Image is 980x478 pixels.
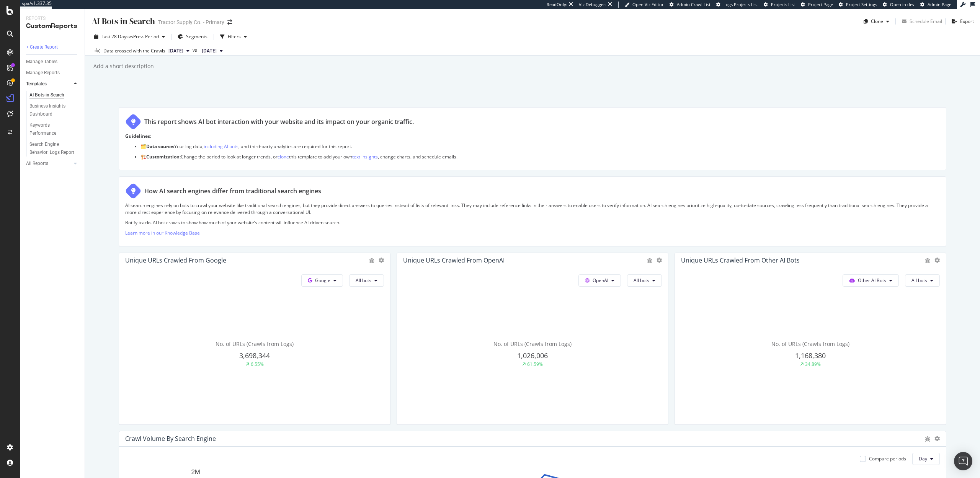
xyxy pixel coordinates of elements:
div: Templates [26,80,47,88]
button: Last 28 DaysvsPrev. Period [91,31,168,43]
p: Botify tracks AI bot crawls to show how much of your website’s content will influence AI-driven s... [125,219,940,226]
div: bug [647,258,653,263]
a: Project Settings [839,2,877,8]
button: [DATE] [165,46,193,55]
span: All bots [634,277,649,284]
div: Reports [26,15,78,22]
div: Unique URLs Crawled from Other AI BotsOther AI BotsAll botsNo. of URLs (Crawls from Logs)1,168,38... [675,253,946,425]
a: Admin Page [920,2,951,8]
button: Schedule Email [899,15,942,28]
div: Data crossed with the Crawls [103,47,165,54]
div: All Reports [26,160,48,168]
button: Export [949,15,974,28]
button: All bots [905,274,940,287]
div: Schedule Email [910,18,942,24]
a: including AI bots [204,143,238,150]
a: Manage Reports [26,69,79,77]
span: No. of URLs (Crawls from Logs) [493,340,572,347]
p: 🏗️ Change the period to look at longer trends, or this template to add your own , change charts, ... [140,153,940,160]
div: arrow-right-arrow-left [227,20,232,25]
span: Google [315,277,330,284]
span: Last 28 Days [101,33,129,40]
span: All bots [911,277,927,284]
div: Search Engine Behavior: Logs Report [29,140,75,157]
a: Manage Tables [26,58,79,66]
div: AI Bots in Search [91,15,155,27]
div: AI Bots in Search [29,91,64,99]
a: AI Bots in Search [29,91,79,99]
span: vs [193,47,199,54]
a: Open in dev [883,2,915,8]
a: Learn more in our Knowledge Base [125,230,200,236]
span: No. of URLs (Crawls from Logs) [771,340,849,347]
strong: Customization: [146,153,181,160]
button: Other AI Bots [843,274,899,287]
a: Logs Projects List [716,2,758,8]
div: How AI search engines differ from traditional search enginesAI search engines rely on bots to cra... [119,176,946,246]
span: Segments [186,33,207,40]
span: Other AI Bots [858,277,886,284]
div: Compare periods [869,455,906,462]
span: No. of URLs (Crawls from Logs) [216,340,294,347]
button: Filters [217,31,250,43]
div: bug [924,436,931,442]
a: Project Page [801,2,833,8]
a: Templates [26,80,72,88]
div: Manage Tables [26,58,57,66]
div: Add a short description [93,62,154,70]
div: 61.59% [527,361,543,367]
div: Unique URLs Crawled from OpenAI [403,256,505,264]
button: Clone [861,15,892,28]
p: 🗂️ Your log data, , and third-party analytics are required for this report. [140,143,940,150]
span: Open in dev [890,2,915,7]
a: Projects List [764,2,795,8]
div: 6.55% [251,361,264,367]
div: Clone [871,18,883,24]
div: Open Intercom Messenger [954,452,972,470]
a: Search Engine Behavior: Logs Report [29,140,79,157]
a: Keywords Performance [29,121,79,137]
div: Export [960,18,974,24]
span: Project Page [808,2,833,7]
a: text insights [352,153,378,160]
span: Projects List [771,2,795,7]
a: All Reports [26,160,72,168]
span: All bots [356,277,371,284]
button: All bots [349,274,384,287]
span: 1,026,006 [517,351,548,360]
div: Keywords Performance [29,121,72,137]
span: 1,168,380 [795,351,826,360]
a: clone [278,153,289,160]
div: This report shows AI bot interaction with your website and its impact on your organic traffic.Gui... [119,107,946,170]
span: Day [919,455,927,462]
div: bug [369,258,375,263]
div: Unique URLs Crawled from OpenAIOpenAIAll botsNo. of URLs (Crawls from Logs)1,026,00661.59% [397,253,668,425]
button: Day [912,453,940,465]
p: AI search engines rely on bots to crawl your website like traditional search engines, but they pr... [125,202,940,215]
a: + Create Report [26,43,79,51]
div: bug [924,258,931,263]
div: Tractor Supply Co. - Primary [158,18,224,26]
span: Open Viz Editor [632,2,664,7]
span: vs Prev. Period [129,33,159,40]
div: This report shows AI bot interaction with your website and its impact on your organic traffic. [144,117,414,126]
button: OpenAI [578,274,621,287]
button: [DATE] [199,46,226,55]
span: Admin Page [928,2,951,7]
a: Admin Crawl List [670,2,710,8]
span: 2025 Sep. 15th [168,47,183,54]
div: Viz Debugger: [579,2,606,8]
button: All bots [627,274,662,287]
strong: Guidelines: [125,133,151,139]
div: ReadOnly: [547,2,567,8]
span: 2025 Aug. 18th [202,47,217,54]
text: 2M [191,468,200,476]
button: Google [301,274,343,287]
div: Unique URLs Crawled from Other AI Bots [681,256,800,264]
button: Segments [175,31,211,43]
div: How AI search engines differ from traditional search engines [144,187,321,196]
div: Unique URLs Crawled from Google [125,256,226,264]
div: Manage Reports [26,69,60,77]
div: Unique URLs Crawled from GoogleGoogleAll botsNo. of URLs (Crawls from Logs)3,698,3446.55% [119,253,390,425]
div: CustomReports [26,22,78,31]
